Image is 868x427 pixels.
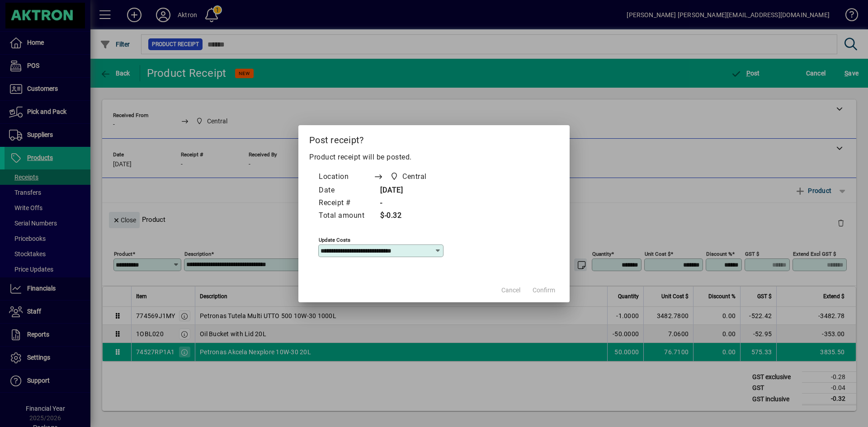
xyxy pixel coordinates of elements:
td: Total amount [318,210,373,222]
mat-label: Update costs [319,236,350,243]
span: Central [402,171,427,182]
td: Receipt # [318,197,373,210]
h2: Post receipt? [298,125,570,151]
td: [DATE] [373,184,444,197]
td: Location [318,170,373,184]
td: - [373,197,444,210]
td: Date [318,184,373,197]
span: Central [387,170,430,183]
td: $-0.32 [373,210,444,222]
p: Product receipt will be posted. [309,152,559,163]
